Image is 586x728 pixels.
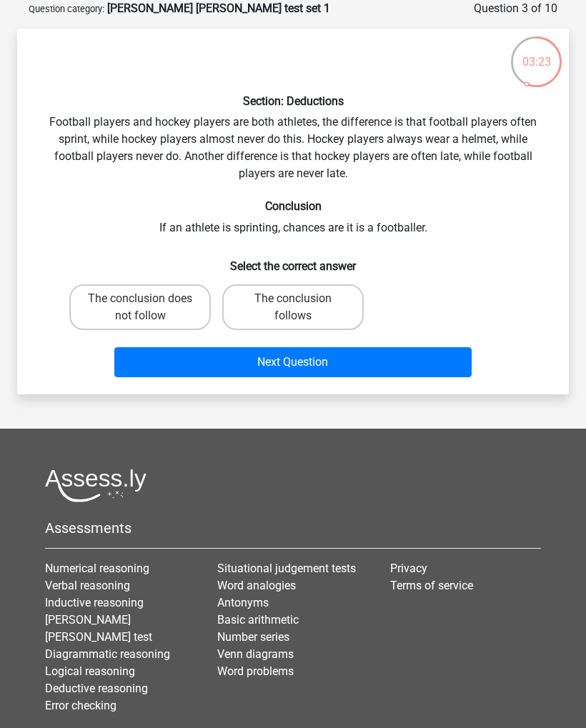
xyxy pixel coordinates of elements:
a: Inductive reasoning [45,596,144,609]
h6: Select the correct answer [40,248,546,273]
small: Question category: [29,4,104,14]
img: Assessly logo [45,469,146,502]
a: Verbal reasoning [45,579,130,592]
a: Word analogies [217,579,296,592]
a: Logical reasoning [45,664,135,678]
div: 03:23 [510,35,563,71]
label: The conclusion follows [222,284,364,330]
strong: [PERSON_NAME] [PERSON_NAME] test set 1 [107,1,330,15]
a: Numerical reasoning [45,562,149,575]
h5: Assessments [45,519,541,537]
h6: Conclusion [40,199,546,213]
button: Next Question [114,347,472,377]
label: The conclusion does not follow [69,284,211,330]
a: Deductive reasoning [45,682,148,695]
a: Situational judgement tests [217,562,356,575]
a: Terms of service [390,579,473,592]
div: Football players and hockey players are both athletes, the difference is that football players of... [23,40,563,383]
a: Word problems [217,664,294,678]
a: Antonyms [217,596,269,609]
a: Basic arithmetic [217,613,299,627]
a: [PERSON_NAME] [PERSON_NAME] test [45,613,152,644]
h6: Section: Deductions [40,94,546,108]
a: Diagrammatic reasoning [45,647,170,661]
a: Number series [217,630,289,644]
a: Venn diagrams [217,647,294,661]
a: Error checking [45,699,116,712]
a: Privacy [390,562,427,575]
